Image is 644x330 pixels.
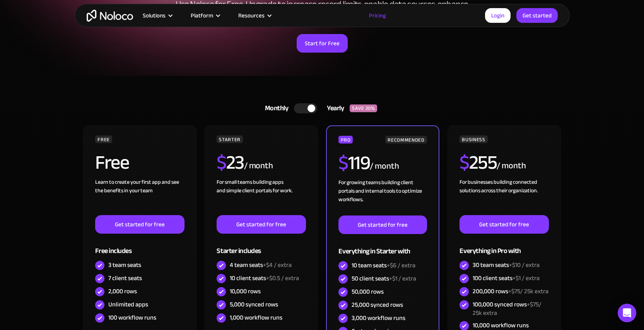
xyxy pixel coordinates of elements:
[297,34,348,53] a: Start for Free
[473,261,540,269] div: 30 team seats
[352,261,415,270] div: 10 team seats
[338,153,370,173] h2: 119
[108,313,156,322] div: 100 workflow runs
[485,8,511,23] a: Login
[217,153,244,172] h2: 23
[473,299,542,319] span: +$75/ 25k extra
[217,178,306,215] div: For small teams building apps and simple client portals for work. ‍
[230,300,278,309] div: 5,000 synced rows
[108,261,141,269] div: 3 team seats
[338,215,427,234] a: Get started for free
[352,301,403,309] div: 25,000 synced rows
[217,144,226,181] span: $
[460,234,548,259] div: Everything in Pro with
[95,153,129,172] h2: Free
[473,274,540,282] div: 100 client seats
[230,287,261,296] div: 10,000 rows
[263,259,292,271] span: +$4 / extra
[133,10,181,21] div: Solutions
[87,10,133,22] a: home
[229,10,280,21] div: Resources
[473,321,529,330] div: 10,000 workflow runs
[317,103,350,114] div: Yearly
[95,135,112,143] div: FREE
[230,261,292,269] div: 4 team seats
[143,10,166,21] div: Solutions
[352,287,384,296] div: 50,000 rows
[108,300,148,309] div: Unlimited apps
[238,10,265,21] div: Resources
[385,136,427,144] div: RECOMMENDED
[95,234,184,259] div: Free includes
[338,178,427,215] div: For growing teams building client portals and internal tools to optimize workflows.
[460,144,469,181] span: $
[512,272,540,284] span: +$1 / extra
[95,215,184,234] a: Get started for free
[108,287,137,296] div: 2,000 rows
[460,178,548,215] div: For businesses building connected solutions across their organization. ‍
[387,260,415,271] span: +$6 / extra
[266,272,299,284] span: +$0.5 / extra
[230,274,299,282] div: 10 client seats
[230,313,282,322] div: 1,000 workflow runs
[516,8,558,23] a: Get started
[497,160,526,172] div: / month
[473,300,548,317] div: 100,000 synced rows
[460,215,548,234] a: Get started for free
[217,234,306,259] div: Starter includes
[181,10,229,21] div: Platform
[108,274,142,282] div: 7 client seats
[359,10,396,21] a: Pricing
[509,259,540,271] span: +$10 / extra
[352,274,416,283] div: 50 client seats
[389,273,416,284] span: +$1 / extra
[217,135,243,143] div: STARTER
[338,136,353,144] div: PRO
[352,314,405,322] div: 3,000 workflow runs
[191,10,213,21] div: Platform
[473,287,548,296] div: 200,000 rows
[338,234,427,259] div: Everything in Starter with
[370,160,399,173] div: / month
[217,215,306,234] a: Get started for free
[244,160,273,172] div: / month
[460,135,487,143] div: BUSINESS
[508,286,548,297] span: +$75/ 25k extra
[95,178,184,215] div: Learn to create your first app and see the benefits in your team ‍
[618,304,636,322] div: Open Intercom Messenger
[350,104,377,112] div: SAVE 20%
[460,153,497,172] h2: 255
[255,103,294,114] div: Monthly
[338,145,348,181] span: $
